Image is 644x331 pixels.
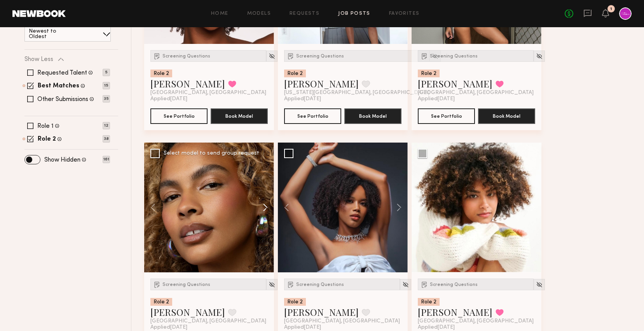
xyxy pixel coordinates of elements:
span: [US_STATE][GEOGRAPHIC_DATA], [GEOGRAPHIC_DATA] [284,90,429,96]
img: Unhide Model [536,281,543,288]
div: Select model to send group request [164,151,259,156]
span: [GEOGRAPHIC_DATA], [GEOGRAPHIC_DATA] [418,90,534,96]
button: See Portfolio [150,108,208,124]
div: Applied [DATE] [418,96,535,102]
img: Submission Icon [153,280,161,288]
div: Role 2 [284,70,306,77]
span: Screening Questions [162,282,210,287]
a: Models [247,11,271,16]
img: Submission Icon [287,280,295,288]
label: Requested Talent [37,70,87,76]
a: [PERSON_NAME] [284,77,359,90]
div: Applied [DATE] [150,96,268,102]
a: [PERSON_NAME] [418,306,492,318]
label: Best Matches [38,83,79,89]
label: Show Hidden [44,157,80,163]
span: [GEOGRAPHIC_DATA], [GEOGRAPHIC_DATA] [418,318,534,324]
a: Book Model [211,112,268,119]
div: Applied [DATE] [418,324,535,331]
a: [PERSON_NAME] [150,306,225,318]
button: Book Model [478,108,535,124]
span: [GEOGRAPHIC_DATA], [GEOGRAPHIC_DATA] [150,90,266,96]
img: Unhide Model [269,53,275,59]
div: Role 2 [150,298,172,306]
a: Home [211,11,229,16]
div: 1 [610,7,612,11]
div: Role 2 [418,70,440,77]
div: Role 2 [150,70,172,77]
img: Submission Icon [421,280,428,288]
img: Unhide Model [536,53,543,59]
a: Book Model [344,112,401,119]
p: 38 [103,135,110,143]
p: 161 [103,156,110,163]
span: Screening Questions [430,54,478,59]
div: Role 2 [418,298,440,306]
a: Favorites [389,11,420,16]
div: Role 2 [284,298,306,306]
label: Other Submissions [37,96,88,103]
button: Book Model [344,108,401,124]
img: Submission Icon [153,52,161,60]
a: [PERSON_NAME] [150,77,225,90]
span: Screening Questions [296,282,344,287]
div: Applied [DATE] [150,324,268,331]
a: Requests [290,11,319,16]
p: 35 [103,95,110,103]
button: See Portfolio [418,108,475,124]
button: See Portfolio [284,108,341,124]
a: [PERSON_NAME] [284,306,359,318]
img: Submission Icon [421,52,428,60]
span: Screening Questions [162,54,210,59]
span: [GEOGRAPHIC_DATA], [GEOGRAPHIC_DATA] [284,318,400,324]
span: Screening Questions [296,54,344,59]
p: Newest to Oldest [29,29,75,40]
p: Show Less [24,56,53,63]
a: Book Model [478,112,535,119]
p: 15 [103,82,110,89]
a: Job Posts [338,11,370,16]
img: Unhide Model [269,281,275,288]
span: [GEOGRAPHIC_DATA], [GEOGRAPHIC_DATA] [150,318,266,324]
span: Screening Questions [430,282,478,287]
div: Applied [DATE] [284,96,401,102]
button: Book Model [211,108,268,124]
label: Role 1 [37,123,54,129]
p: 5 [103,69,110,76]
div: Applied [DATE] [284,324,401,331]
p: 12 [103,122,110,129]
a: [PERSON_NAME] [418,77,492,90]
img: Submission Icon [287,52,295,60]
img: Unhide Model [402,281,409,288]
label: Role 2 [38,136,56,143]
